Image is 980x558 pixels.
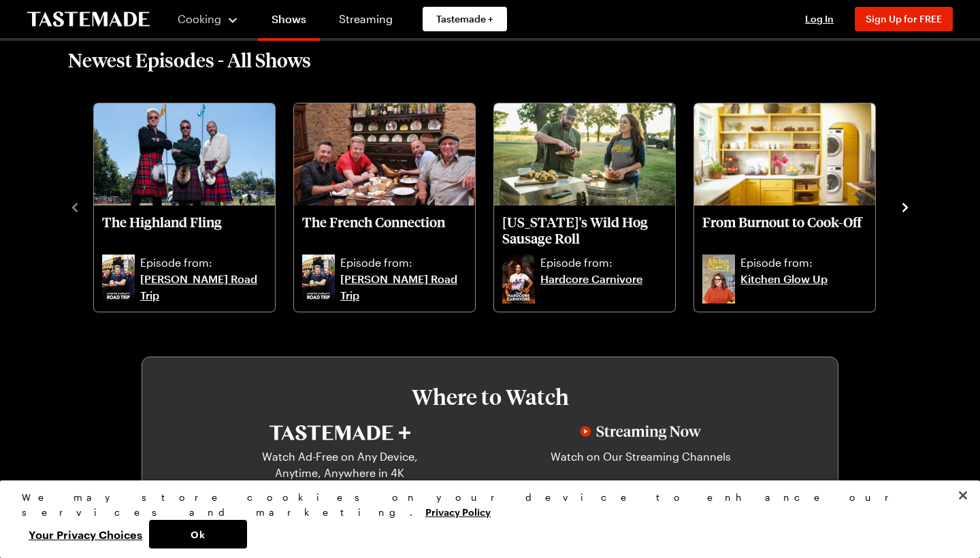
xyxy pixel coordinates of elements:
button: Your Privacy Choices [22,520,149,548]
span: Cooking [178,12,221,25]
p: From Burnout to Cook-Off [702,214,867,246]
a: Oklahoma's Wild Hog Sausage Roll [502,214,667,252]
div: 4 / 10 [693,99,893,313]
button: Ok [149,520,247,548]
a: The French Connection [302,214,467,252]
button: Cooking [177,3,239,35]
p: Watch Ad-Free on Any Device, Anytime, Anywhere in 4K [242,448,438,481]
div: Oklahoma's Wild Hog Sausage Roll [494,103,675,312]
div: The Highland Fling [94,103,275,312]
img: Streaming [580,425,701,440]
p: Episode from: [540,255,667,271]
a: Shows [258,3,320,41]
button: Log In [792,12,847,26]
a: Kitchen Glow Up [740,271,867,303]
img: Oklahoma's Wild Hog Sausage Roll [494,103,675,206]
a: Hardcore Carnivore [540,271,667,303]
button: navigate to next item [898,198,912,214]
div: Privacy [22,490,947,548]
a: To Tastemade Home Page [27,12,150,27]
img: The French Connection [294,103,475,206]
img: The Highland Fling [94,103,275,206]
a: From Burnout to Cook-Off [702,214,867,252]
p: The Highland Fling [102,214,267,246]
button: Sign Up for FREE [855,7,953,31]
div: 3 / 10 [493,99,693,313]
p: Watch on Our Streaming Channels [542,448,738,481]
button: Close [948,480,978,510]
button: navigate to previous item [68,198,82,214]
img: Tastemade+ [269,425,410,440]
img: From Burnout to Cook-Off [694,103,875,206]
div: 1 / 10 [93,99,293,313]
a: More information about your privacy, opens in a new tab [425,505,491,518]
a: The Highland Fling [102,214,267,252]
a: [PERSON_NAME] Road Trip [340,271,467,303]
a: Tastemade + [423,7,507,31]
div: We may store cookies on your device to enhance our services and marketing. [22,490,947,520]
span: Log In [805,13,834,24]
p: The French Connection [302,214,467,246]
span: Tastemade + [436,12,493,26]
div: The French Connection [294,103,475,312]
p: Episode from: [140,255,267,271]
p: Episode from: [740,255,867,271]
h3: Where to Watch [183,384,797,409]
div: From Burnout to Cook-Off [694,103,875,312]
p: Episode from: [340,255,467,271]
div: 2 / 10 [293,99,493,313]
a: [PERSON_NAME] Road Trip [140,271,267,303]
p: [US_STATE]'s Wild Hog Sausage Roll [502,214,667,246]
h2: Newest Episodes - All Shows [68,48,311,72]
span: Sign Up for FREE [866,13,942,24]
